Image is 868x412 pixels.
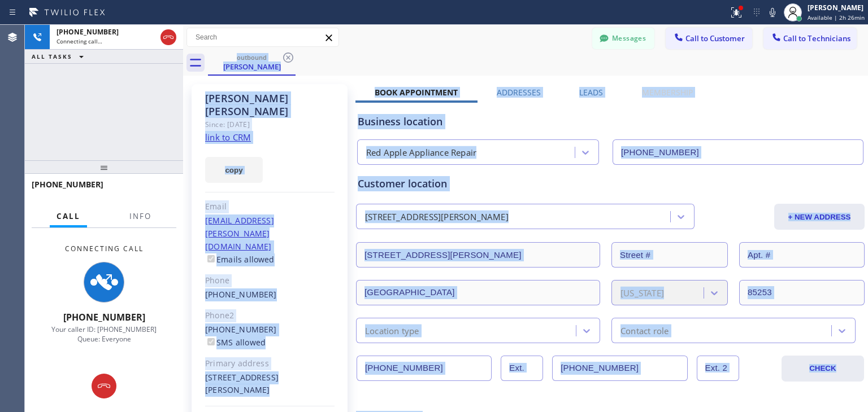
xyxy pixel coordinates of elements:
[642,87,693,98] label: Membership
[358,176,863,191] div: Customer location
[205,289,277,300] a: [PHONE_NUMBER]
[552,356,687,381] input: Phone Number 2
[205,337,266,348] label: SMS allowed
[129,211,151,221] span: Info
[685,33,745,43] span: Call to Customer
[783,33,850,43] span: Call to Technicians
[209,50,294,74] div: Andy Ligget
[365,211,509,223] div: [STREET_ADDRESS][PERSON_NAME]
[782,356,864,382] button: CHECK
[375,87,458,98] label: Book Appointment
[205,324,277,335] a: [PHONE_NUMBER]
[205,118,335,131] div: Since: [DATE]
[207,255,215,262] input: Emails allowed
[50,205,87,227] button: Call
[666,28,752,49] button: Call to Customer
[92,374,116,398] button: Hang up
[25,50,95,63] button: ALL TASKS
[32,52,72,60] span: ALL TASKS
[187,28,338,46] input: Search
[205,357,335,370] div: Primary address
[620,324,669,337] div: Contact role
[501,356,543,381] input: Ext.
[765,5,780,20] button: Mute
[358,114,863,129] div: Business location
[739,280,865,305] input: ZIP
[57,37,102,45] span: Connecting call…
[205,371,335,397] div: [STREET_ADDRESS][PERSON_NAME]
[209,53,294,62] div: outbound
[57,211,80,221] span: Call
[57,27,119,37] span: [PHONE_NUMBER]
[497,87,541,98] label: Addresses
[366,146,476,159] div: Red Apple Appliance Repair
[209,62,294,72] div: [PERSON_NAME]
[51,325,157,344] span: Your caller ID: [PHONE_NUMBER] Queue: Everyone
[63,311,145,323] span: [PHONE_NUMBER]
[205,215,274,252] a: [EMAIL_ADDRESS][PERSON_NAME][DOMAIN_NAME]
[365,324,419,337] div: Location type
[592,28,654,49] button: Messages
[205,92,335,118] div: [PERSON_NAME] [PERSON_NAME]
[774,204,865,230] button: + NEW ADDRESS
[357,356,492,381] input: Phone Number
[205,309,335,322] div: Phone2
[356,242,600,268] input: Address
[32,179,103,190] span: [PHONE_NUMBER]
[205,254,275,265] label: Emails allowed
[739,242,865,268] input: Apt. #
[613,139,863,165] input: Phone Number
[763,28,857,49] button: Call to Technicians
[205,132,251,143] a: link to CRM
[205,157,263,183] button: copy
[160,29,176,45] button: Hang up
[123,205,158,227] button: Info
[65,244,144,253] span: Connecting Call
[356,280,600,305] input: City
[697,356,739,381] input: Ext. 2
[611,242,728,268] input: Street #
[205,274,335,287] div: Phone
[207,338,215,345] input: SMS allowed
[808,14,865,21] span: Available | 2h 26min
[808,3,865,12] div: [PERSON_NAME]
[579,87,603,98] label: Leads
[205,200,335,213] div: Email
